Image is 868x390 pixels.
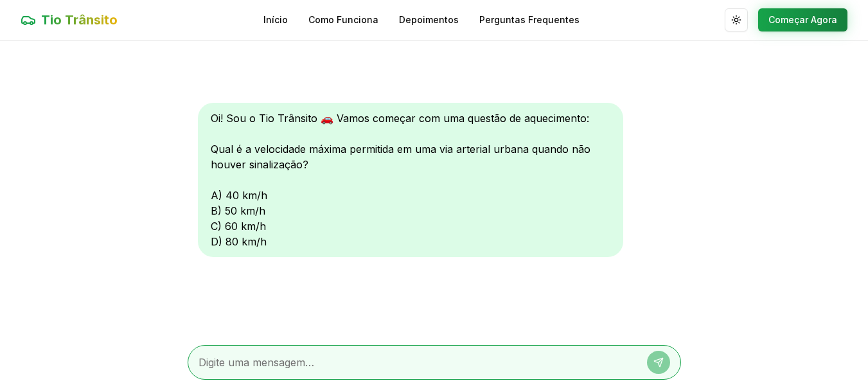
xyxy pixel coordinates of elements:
[308,13,378,26] a: Como Funciona
[758,8,847,31] button: Começar Agora
[479,13,580,26] a: Perguntas Frequentes
[198,103,623,257] div: Oi! Sou o Tio Trânsito 🚗 Vamos começar com uma questão de aquecimento: Qual é a velocidade máxima...
[21,11,118,29] a: Tio Trânsito
[41,11,118,29] span: Tio Trânsito
[263,13,288,26] a: Início
[399,13,459,26] a: Depoimentos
